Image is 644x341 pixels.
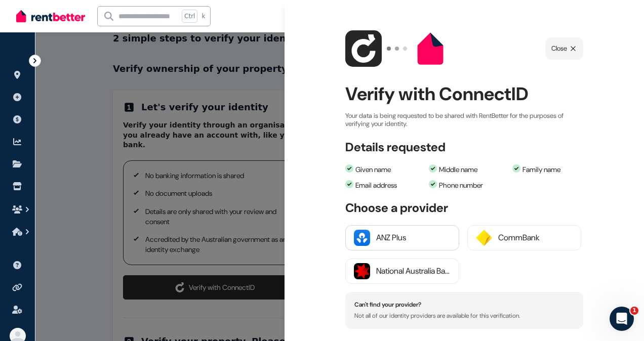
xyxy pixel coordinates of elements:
button: Close popup [545,37,583,60]
p: Your data is being requested to be shared with RentBetter for the purposes of verifying your iden... [345,112,583,128]
li: Phone number [429,180,507,191]
span: Close [551,44,567,54]
img: RentBetter [16,9,85,24]
span: 1 [630,307,638,315]
iframe: Intercom live chat [610,307,634,331]
p: Not all of our identity providers are available for this verification. [354,312,574,319]
button: CommBank [467,225,581,250]
li: Email address [345,180,424,191]
button: ANZ Plus [345,225,459,250]
li: Given name [345,164,424,175]
h3: Details requested [345,140,446,154]
div: ANZ Plus [376,232,451,244]
h4: Can't find your provider? [354,301,574,308]
span: Ctrl [182,10,197,23]
div: National Australia Bank [376,265,451,277]
div: CommBank [498,232,573,244]
img: National Australia Bank logo [354,263,370,279]
h3: Choose a provider [345,201,583,215]
img: CommBank logo [476,230,492,246]
img: RP logo [412,30,449,67]
img: ANZ Plus logo [354,230,370,246]
h2: Verify with ConnectID [345,80,583,108]
span: k [202,12,205,20]
button: National Australia Bank [345,259,459,284]
li: Middle name [429,164,507,175]
li: Family name [512,164,591,175]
